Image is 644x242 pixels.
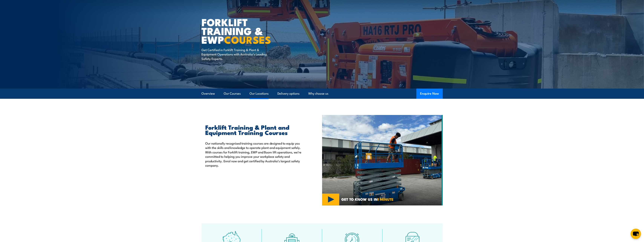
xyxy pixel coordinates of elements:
button: chat-button [631,229,641,239]
h1: Forklift Training & EWP [201,18,295,44]
strong: 1 MINUTE [378,196,394,202]
a: Overview [201,89,215,99]
h2: Forklift Training & Plant and Equipment Training Courses [205,124,305,135]
strong: COURSES [224,31,271,47]
a: Our Locations [250,89,269,99]
button: Enquire Now [416,89,443,99]
a: Delivery options [277,89,299,99]
p: Get Certified in Forklift Training & Plant & Equipment Operations with Australia’s Leading Safety... [201,47,270,61]
a: Why choose us [308,89,328,99]
p: Our nationally recognised training courses are designed to equip you with the skills and knowledg... [205,141,305,167]
a: Our Courses [224,89,241,99]
span: GET TO KNOW US IN [341,198,394,201]
img: Verification of Competency (VOC) for Elevating Work Platform (EWP) Under 11m [322,115,443,205]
